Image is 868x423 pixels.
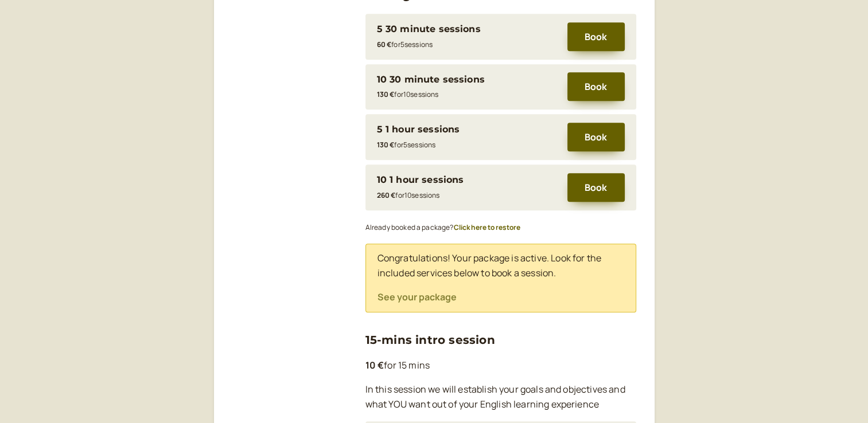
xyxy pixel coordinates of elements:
[377,89,439,99] small: for 10 session s
[365,333,495,347] a: 15-mins intro session
[377,89,395,99] b: 130 €
[377,122,556,152] div: 5 1 hour sessions130 €for5sessions
[377,251,624,281] p: Congratulations! Your package is active. Look for the included services below to book a session.
[377,173,464,187] div: 10 1 hour sessions
[365,382,636,412] p: In this session we will establish your goals and objectives and what YOU want out of your English...
[365,222,520,232] small: Already booked a package?
[377,140,395,150] b: 130 €
[377,140,436,150] small: for 5 session s
[377,40,433,49] small: for 5 session s
[365,358,636,373] p: for 15 mins
[567,22,625,51] button: Book
[377,72,485,87] div: 10 30 minute sessions
[377,40,392,49] b: 60 €
[365,359,384,371] b: 10 €
[377,122,460,137] div: 5 1 hour sessions
[377,173,556,202] div: 10 1 hour sessions260 €for10sessions
[567,173,625,202] button: Book
[377,190,440,200] small: for 10 session s
[567,72,625,101] button: Book
[377,190,396,200] b: 260 €
[567,123,625,151] button: Book
[454,224,520,232] button: Click here to restore
[377,72,556,102] div: 10 30 minute sessions130 €for10sessions
[377,22,556,52] div: 5 30 minute sessions60 €for5sessions
[377,292,457,302] button: See your package
[377,22,481,37] div: 5 30 minute sessions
